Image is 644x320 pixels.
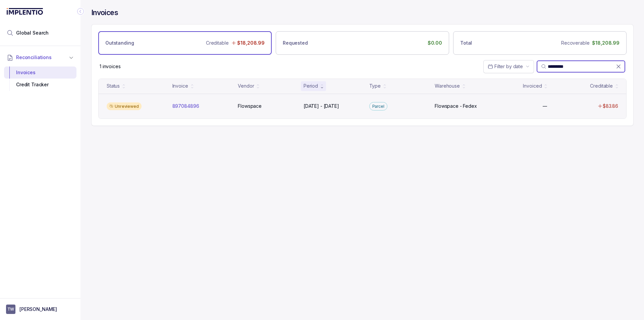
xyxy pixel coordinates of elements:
p: [DATE] - [DATE] [304,103,339,109]
p: $83.86 [603,103,618,109]
div: Credit Tracker [9,79,71,91]
span: Global Search [16,30,49,36]
div: Invoice [172,83,188,89]
div: Period [304,83,318,89]
p: — [543,103,547,109]
div: Warehouse [435,83,460,89]
p: $18,208.99 [592,40,620,46]
span: Filter by date [494,63,523,69]
p: Parcel [372,103,384,110]
div: Invoices [9,66,71,79]
span: Reconciliations [16,54,52,61]
p: $18,208.99 [237,40,265,46]
h4: Invoices [91,8,118,17]
p: Total [460,40,472,46]
p: Creditable [206,40,229,46]
button: Reconciliations [4,50,76,65]
p: Outstanding [105,40,134,46]
div: Type [369,83,381,89]
button: User initials[PERSON_NAME] [6,305,74,314]
div: Remaining page entries [100,63,121,70]
div: Creditable [590,83,613,89]
div: Invoiced [523,83,542,89]
button: Date Range Picker [483,60,534,73]
div: Vendor [238,83,254,89]
div: Unreviewed [107,102,142,110]
p: Recoverable [561,40,589,46]
p: 1 invoices [100,63,121,70]
p: $0.00 [428,40,442,46]
search: Date Range Picker [488,63,523,70]
span: User initials [6,305,15,314]
div: Collapse Icon [76,7,85,15]
p: Flowspace [238,103,262,109]
p: Requested [283,40,308,46]
p: 897084896 [172,103,199,109]
p: [PERSON_NAME] [19,306,57,313]
div: Reconciliations [4,65,76,92]
div: Status [107,83,120,89]
p: Flowspace - Fedex [435,103,477,109]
